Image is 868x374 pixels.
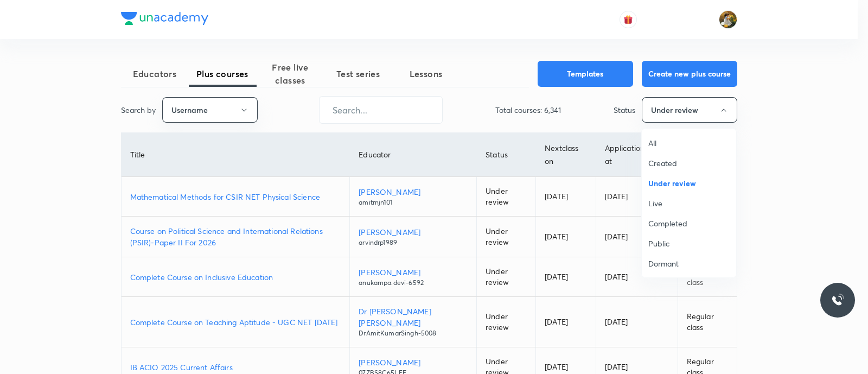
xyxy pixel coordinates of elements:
span: Completed [648,218,730,229]
span: Live [648,198,730,209]
span: Under review [648,178,730,189]
span: Created [648,157,730,169]
span: All [648,137,730,149]
span: Dormant [648,258,730,269]
span: Public [648,238,730,249]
